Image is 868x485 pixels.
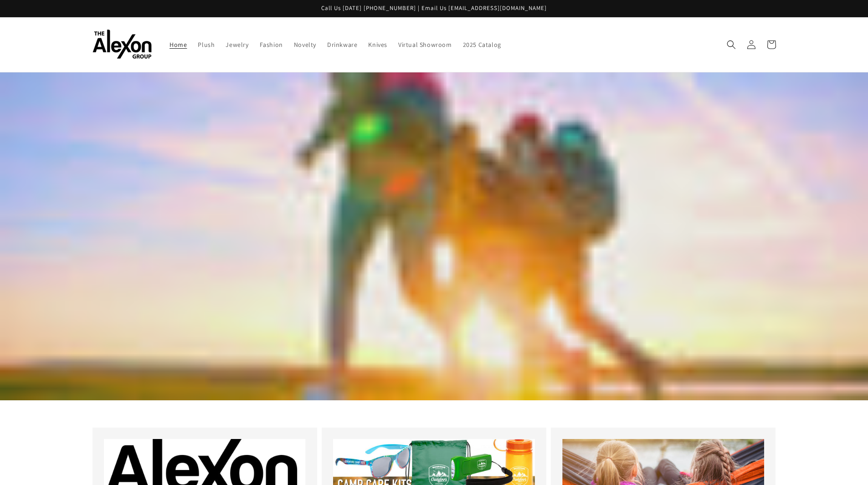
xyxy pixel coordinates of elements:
[368,41,387,49] span: Knives
[169,41,187,49] span: Home
[398,41,452,49] span: Virtual Showroom
[463,41,501,49] span: 2025 Catalog
[288,35,322,54] a: Novelty
[164,35,192,54] a: Home
[327,41,357,49] span: Drinkware
[294,41,316,49] span: Novelty
[198,41,215,49] span: Plush
[393,35,457,54] a: Virtual Showroom
[226,41,248,49] span: Jewelry
[192,35,220,54] a: Plush
[220,35,254,54] a: Jewelry
[322,35,363,54] a: Drinkware
[92,30,152,59] img: The Alexon Group
[254,35,288,54] a: Fashion
[457,35,507,54] a: 2025 Catalog
[721,35,741,55] summary: Search
[363,35,393,54] a: Knives
[260,41,283,49] span: Fashion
